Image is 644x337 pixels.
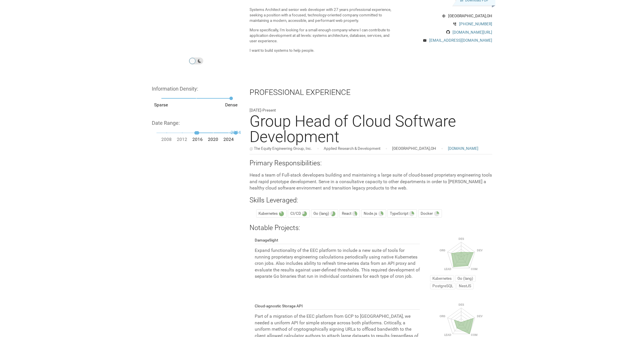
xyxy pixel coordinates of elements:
[250,7,395,24] p: Systems Architect and senior web developer with 27 years professional experience, seeking a posit...
[448,146,478,151] a: Company website
[161,136,172,143] span: 2008
[290,212,301,216] figcaption: CI/CD
[312,146,324,151] span: ◦
[311,209,338,218] span: Go (lang) was approximately 60% relevant to this job
[250,108,261,112] time: [DATE]
[364,212,377,216] figcaption: Node.js
[324,146,380,151] span: Department
[250,160,492,167] h4: Primary Responsibilities:
[459,21,492,27] a: [PHONE_NUMBER]
[342,212,351,216] figcaption: React
[223,136,234,143] span: 2024
[254,146,312,151] div: Company
[255,237,420,244] h5: DamageSight
[250,197,492,204] h4: Skills Leveraged:
[255,302,420,310] h5: Cloud-agnostic Storage API
[455,275,476,282] span: Go (lang)
[177,136,187,143] span: 2012
[477,249,483,252] tspan: DEV
[250,172,492,192] div: Head a team of Full-stack developers building and maintaining a large suite of cloud-based propri...
[457,283,474,289] span: NestJS
[430,283,455,289] span: PostgreSQL
[152,85,236,93] p: Information Density:
[440,249,445,252] tspan: ORG
[444,333,451,336] tspan: LEAD
[255,247,420,280] div: Expand functionality of the EEC platform to include a new suite of tools for running proprietary ...
[288,209,310,218] span: CI/CD was approximately 70% relevant to this job
[250,108,492,112] span: Dec 2022 through present
[313,212,329,216] figcaption: Go (lang)
[421,212,433,216] figcaption: Docker
[250,27,395,44] p: More specifically, I'm looking for a small enough company where I can contribute to application d...
[448,13,492,19] span: [GEOGRAPHIC_DATA],
[250,114,492,145] h3: Group Head of Cloud Software Development
[208,136,218,143] span: 2020
[487,14,492,18] abbr: Ohio
[392,146,436,151] address: Location
[361,209,386,218] span: Node.js was approximately 35% relevant to this job
[392,146,436,151] span: [GEOGRAPHIC_DATA],
[225,102,237,108] span: Dense
[471,267,478,271] tspan: COM
[453,30,492,35] a: [DOMAIN_NAME][URL]
[154,102,168,108] span: Sparse
[339,209,360,218] span: React was approximately 40% relevant to this job
[262,108,276,112] time: Present
[250,224,492,232] h4: Notable Projects:
[436,146,448,151] span: ◦
[192,136,203,143] span: 2016
[430,275,454,282] span: Kubernetes
[390,212,408,216] figcaption: TypeScript
[256,209,287,218] span: Kubernetes was approximately 85% relevant to this job
[258,212,278,216] figcaption: Kubernetes
[459,303,464,306] tspan: DES
[250,48,395,53] p: I want to build systems to help people.
[250,146,254,151] span: @
[444,267,451,271] tspan: LEAD
[250,88,492,97] h2: Professional Experience
[418,209,442,218] span: Docker was approximately 25% relevant to this job
[459,237,464,240] tspan: DES
[152,119,236,127] p: Date Range:
[429,38,492,43] a: [EMAIL_ADDRESS][DOMAIN_NAME]
[387,209,417,218] span: TypeScript was approximately 30% relevant to this job
[477,315,483,318] tspan: DEV
[431,146,436,151] abbr: Ohio
[440,315,445,318] tspan: ORG
[471,333,478,336] tspan: COM
[380,146,392,151] span: ◦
